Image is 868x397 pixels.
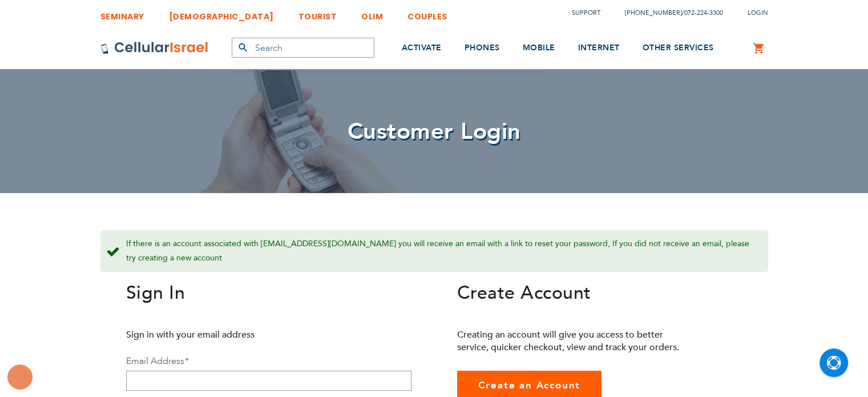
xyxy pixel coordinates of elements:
input: Email [126,371,411,391]
span: PHONES [465,42,500,53]
a: [PHONE_NUMBER] [625,9,682,17]
span: INTERNET [578,42,620,53]
a: ACTIVATE [402,27,442,70]
a: 072-224-3300 [684,9,723,17]
a: MOBILE [523,27,555,70]
p: Creating an account will give you access to better service, quicker checkout, view and track your... [457,328,688,354]
li: / [613,5,723,21]
a: SEMINARY [100,3,144,24]
span: MOBILE [523,42,555,53]
span: Sign In [126,280,185,306]
a: COUPLES [407,3,447,24]
p: Sign in with your email address [126,328,357,341]
span: Create Account [457,280,591,306]
a: PHONES [465,27,500,70]
span: Login [748,9,768,17]
div: If there is an account associated with [EMAIL_ADDRESS][DOMAIN_NAME] you will receive an email wit... [100,230,768,272]
label: Email Address [126,355,188,367]
span: Create an Account [478,379,581,392]
a: OTHER SERVICES [643,27,714,70]
div: Accessibility Menu [7,364,33,390]
a: OLIM [361,3,383,24]
a: [DEMOGRAPHIC_DATA] [169,3,274,24]
a: TOURIST [298,3,337,24]
span: Customer Login [348,116,521,147]
a: Support [572,9,600,17]
img: Cellular Israel Logo [100,41,209,55]
span: OTHER SERVICES [643,42,714,53]
input: Search [232,38,374,58]
a: INTERNET [578,27,620,70]
span: ACTIVATE [402,42,442,53]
